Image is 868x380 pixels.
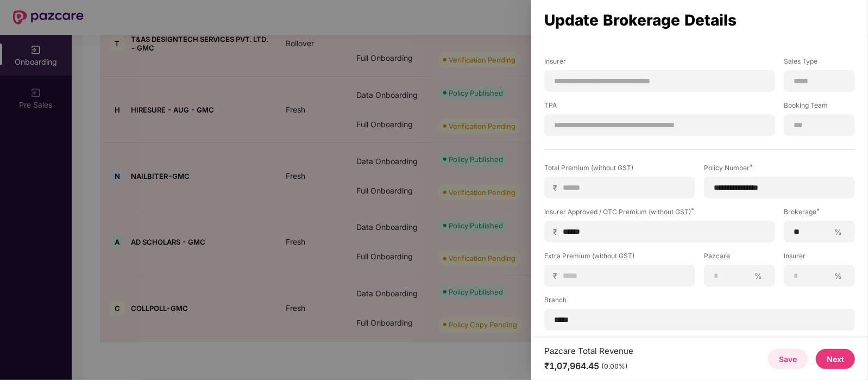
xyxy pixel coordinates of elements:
span: ₹ [553,271,562,281]
label: TPA [544,101,775,114]
label: Pazcare [704,251,775,265]
label: Total Premium (without GST) [544,163,695,177]
label: Sales Type [784,57,855,70]
div: Policy Number [704,163,855,172]
span: % [750,271,766,281]
label: Insurer [544,57,775,70]
div: ₹1,07,964.45 [544,360,633,372]
span: ₹ [553,227,562,237]
div: Brokerage [784,207,855,216]
span: ₹ [553,183,562,193]
label: Insurer [784,251,855,265]
div: Insurer Approved / OTC Premium (without GST) [544,207,775,216]
span: % [830,271,846,281]
div: Update Brokerage Details [544,14,855,26]
div: (0.00%) [601,362,628,371]
label: Branch [544,295,855,309]
button: Save [768,349,808,369]
span: % [830,227,846,237]
label: Booking Team [784,101,855,114]
div: Pazcare Total Revenue [544,346,633,356]
label: Extra Premium (without GST) [544,251,695,265]
button: Next [816,349,855,369]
